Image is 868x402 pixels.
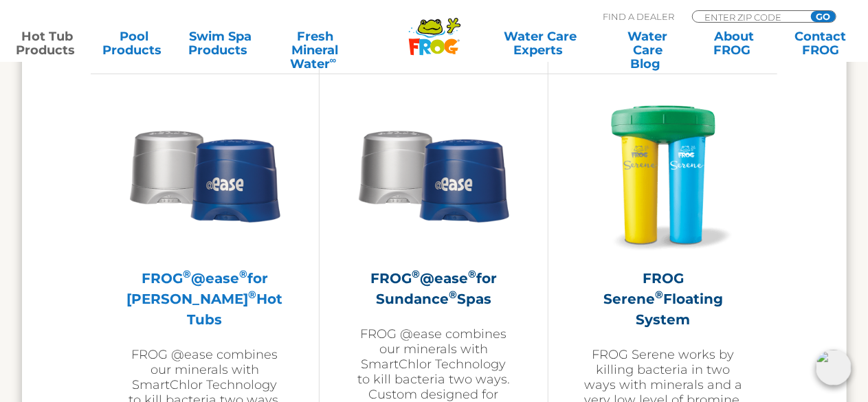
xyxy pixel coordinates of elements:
sup: ® [655,288,663,301]
sup: ® [239,267,247,280]
img: openIcon [816,350,852,386]
h2: FROG @ease for [PERSON_NAME] Hot Tubs [125,268,285,330]
h2: FROG Serene Floating System [583,268,743,330]
p: Find A Dealer [603,10,674,23]
img: hot-tub-product-serene-floater-300x300.png [583,95,743,254]
sup: ® [449,288,457,301]
input: Zip Code Form [703,11,796,23]
a: Hot TubProducts [14,30,81,57]
sup: ® [412,267,420,280]
a: Water CareBlog [614,30,682,57]
a: AboutFROG [700,30,768,57]
a: PoolProducts [100,30,168,57]
a: Fresh MineralWater∞ [273,30,357,57]
sup: ® [248,288,256,301]
img: Sundance-cartridges-2-300x300.png [354,95,513,254]
h2: FROG @ease for Sundance Spas [354,268,513,309]
a: Swim SpaProducts [187,30,254,57]
input: GO [811,11,836,22]
img: Sundance-cartridges-2-300x300.png [125,95,285,254]
sup: ∞ [330,54,337,65]
a: Water CareExperts [486,30,595,57]
sup: ® [183,267,191,280]
a: ContactFROG [787,30,854,57]
sup: ® [468,267,476,280]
